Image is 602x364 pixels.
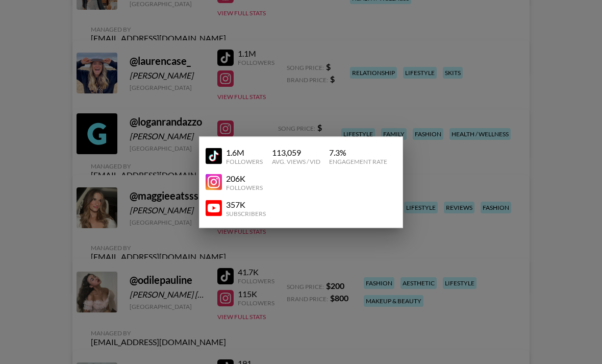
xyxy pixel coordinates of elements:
div: Engagement Rate [329,157,387,165]
div: Followers [226,183,263,191]
div: 1.6M [226,147,263,157]
div: Subscribers [226,209,266,217]
div: 357K [226,199,266,209]
div: 113,059 [272,147,320,157]
div: Followers [226,157,263,165]
img: YouTube [206,200,222,216]
img: YouTube [206,174,222,190]
div: 206K [226,173,263,183]
div: 7.3 % [329,147,387,157]
img: YouTube [206,148,222,164]
div: Avg. Views / Vid [272,157,320,165]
